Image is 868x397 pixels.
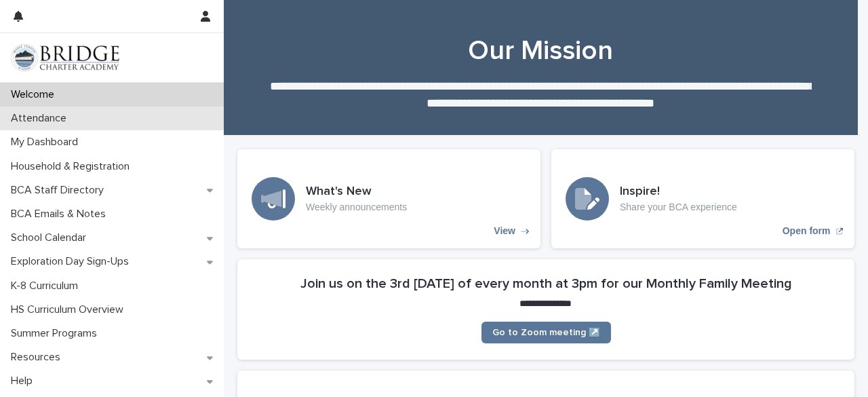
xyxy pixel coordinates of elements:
p: Welcome [5,88,65,101]
p: K-8 Curriculum [5,280,89,292]
p: View [494,225,515,237]
a: Go to Zoom meeting ↗️ [481,322,611,343]
p: Summer Programs [5,327,108,340]
img: V1C1m3IdTEidaUdm9Hs0 [11,44,119,71]
h3: What's New [306,185,407,200]
p: Weekly announcements [306,202,407,213]
p: BCA Emails & Notes [5,208,117,221]
a: Open form [551,149,854,248]
p: My Dashboard [5,136,89,149]
a: View [237,149,540,248]
span: Go to Zoom meeting ↗️ [492,328,600,337]
p: Help [5,375,43,387]
p: Share your BCA experience [620,202,737,213]
p: Exploration Day Sign-Ups [5,255,140,268]
p: HS Curriculum Overview [5,303,134,316]
p: Attendance [5,112,77,125]
p: School Calendar [5,231,97,244]
h3: Inspire! [620,185,737,200]
p: Resources [5,351,71,364]
h2: Join us on the 3rd [DATE] of every month at 3pm for our Monthly Family Meeting [300,276,792,292]
h1: Our Mission [237,35,844,67]
p: BCA Staff Directory [5,184,115,197]
p: Household & Registration [5,160,140,173]
p: Open form [783,225,831,237]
